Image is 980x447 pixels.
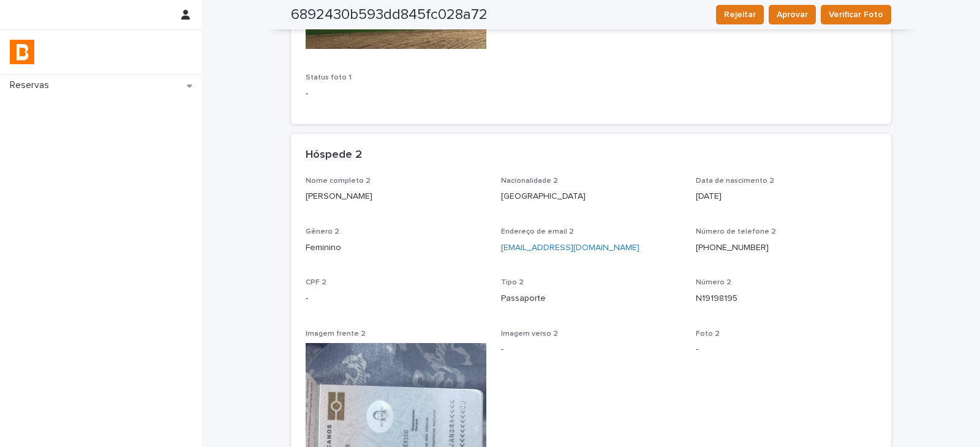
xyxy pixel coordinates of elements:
p: Reservas [5,79,59,91]
p: [DATE] [696,190,876,203]
span: Nome completo 2 [306,177,371,185]
p: - [306,87,486,100]
span: Número de telefone 2 [696,228,776,235]
span: Endereço de email 2 [501,228,574,235]
h2: Hóspede 2 [306,149,362,162]
span: Data de nascimento 2 [696,177,774,185]
p: Feminino [306,242,486,254]
p: [GEOGRAPHIC_DATA] [501,190,682,203]
h2: 6892430b593dd845fc028a72 [291,6,488,24]
span: Gênero 2 [306,228,339,235]
span: Imagem verso 2 [501,330,558,338]
span: Nacionalidade 2 [501,177,558,185]
span: Foto 2 [696,330,720,338]
p: [PERSON_NAME] [306,190,486,203]
span: Verificar Foto [829,9,883,21]
button: Aprovar [769,5,816,24]
p: - [696,343,876,356]
a: [EMAIL_ADDRESS][DOMAIN_NAME] [501,243,639,252]
p: - [306,292,486,305]
p: - [501,343,682,356]
span: Status foto 1 [306,74,352,81]
span: Imagem frente 2 [306,330,366,338]
p: N19198195 [696,292,876,305]
span: Tipo 2 [501,279,524,286]
p: Passaporte [501,292,682,305]
a: [PHONE_NUMBER] [696,243,769,252]
img: zVaNuJHRTjyIjT5M9Xd5 [10,40,34,64]
span: Número 2 [696,279,731,286]
button: Rejeitar [716,5,764,24]
span: CPF 2 [306,279,326,286]
button: Verificar Foto [821,5,891,24]
span: Rejeitar [724,9,756,21]
span: Aprovar [777,9,808,21]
